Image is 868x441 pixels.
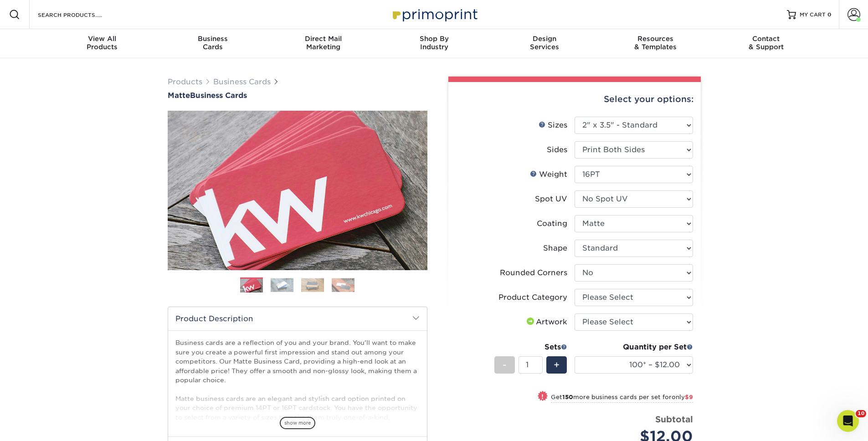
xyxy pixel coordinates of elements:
[562,394,573,400] strong: 150
[157,29,268,58] a: BusinessCards
[168,91,190,100] span: Matte
[547,144,567,155] div: Sides
[489,35,600,43] span: Design
[554,358,560,372] span: +
[268,35,379,43] span: Direct Mail
[168,91,427,100] a: MatteBusiness Cards
[541,392,544,401] span: !
[503,358,507,372] span: -
[600,29,711,58] a: Resources& Templates
[379,35,489,51] div: Industry
[268,29,379,58] a: Direct MailMarketing
[168,307,427,330] h2: Product Description
[685,394,693,400] span: $9
[600,35,711,51] div: & Templates
[168,91,427,100] h1: Business Cards
[856,410,866,417] span: 10
[530,169,567,180] div: Weight
[47,35,158,51] div: Products
[525,317,567,328] div: Artwork
[47,29,158,58] a: View AllProducts
[280,417,315,429] span: show more
[600,35,711,43] span: Resources
[379,35,489,43] span: Shop By
[543,243,567,254] div: Shape
[213,77,271,86] a: Business Cards
[535,194,567,205] div: Spot UV
[157,35,268,43] span: Business
[711,35,822,51] div: & Support
[827,11,832,18] span: 0
[837,410,859,432] iframe: Intercom live chat
[800,11,826,19] span: MY CART
[489,35,600,51] div: Services
[575,342,693,353] div: Quantity per Set
[268,35,379,51] div: Marketing
[47,35,158,43] span: View All
[168,77,202,86] a: Products
[271,278,293,292] img: Business Cards 02
[498,292,567,303] div: Product Category
[168,61,427,320] img: Matte 01
[551,394,693,403] small: Get more business cards per set for
[37,9,126,20] input: SEARCH PRODUCTS.....
[539,120,567,131] div: Sizes
[655,414,693,424] strong: Subtotal
[711,35,822,43] span: Contact
[240,274,263,297] img: Business Cards 01
[157,35,268,51] div: Cards
[500,267,567,278] div: Rounded Corners
[537,218,567,229] div: Coating
[379,29,489,58] a: Shop ByIndustry
[672,394,693,400] span: only
[332,278,354,292] img: Business Cards 04
[301,278,324,292] img: Business Cards 03
[389,5,480,24] img: Primoprint
[494,342,567,353] div: Sets
[489,29,600,58] a: DesignServices
[456,82,693,117] div: Select your options:
[711,29,822,58] a: Contact& Support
